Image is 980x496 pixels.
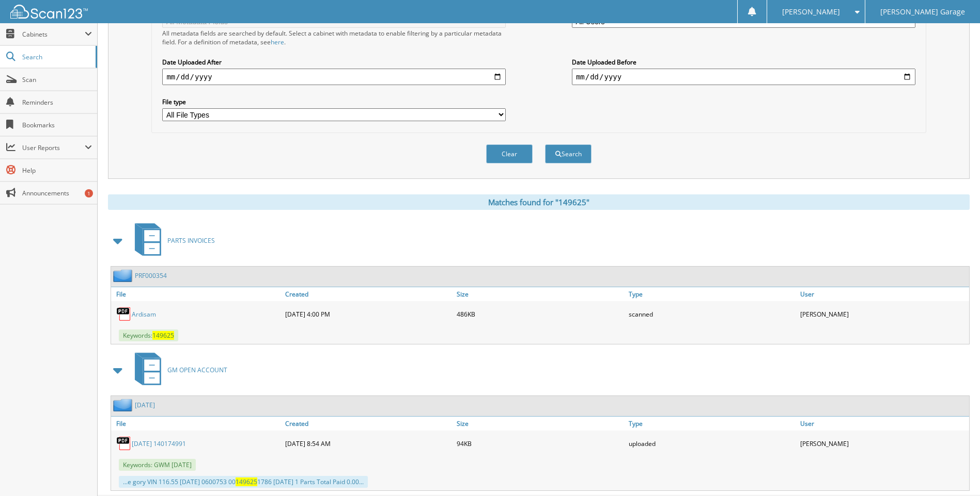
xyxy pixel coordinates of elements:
a: File [111,287,283,301]
label: Date Uploaded After [162,58,506,67]
span: Bookmarks [22,121,92,129]
div: ...e gory VIN 116.55 [DATE] 0600753 00 1786 [DATE] 1 Parts Total Paid 0.00... [119,476,368,488]
span: User Reports [22,143,85,152]
img: folder2.png [113,269,135,282]
label: Date Uploaded Before [572,58,915,67]
img: folder2.png [113,399,135,411]
div: [PERSON_NAME] [798,433,969,454]
div: [DATE] 8:54 AM [283,433,454,454]
div: [PERSON_NAME] [798,304,969,324]
div: All metadata fields are searched by default. Select a cabinet with metadata to enable filtering b... [162,29,506,46]
span: [PERSON_NAME] [782,9,840,15]
div: scanned [626,304,798,324]
a: [DATE] 140174991 [132,439,186,448]
input: start [162,69,506,85]
a: Type [626,287,798,301]
span: PARTS INVOICES [167,236,215,245]
a: here [271,38,284,46]
button: Search [545,144,592,163]
span: Reminders [22,98,92,107]
button: Clear [486,144,533,163]
a: User [798,417,969,431]
img: PDF.png [116,436,132,451]
a: Created [283,417,454,431]
span: Search [22,53,90,61]
a: PRF000354 [135,271,167,280]
span: 149625 [236,477,257,486]
input: end [572,69,915,85]
a: Type [626,417,798,431]
label: File type [162,97,506,106]
iframe: Chat Widget [928,447,980,496]
div: 94KB [454,433,626,454]
a: File [111,417,283,431]
div: Matches found for "149625" [108,194,970,210]
a: PARTS INVOICES [129,220,215,261]
div: 1 [85,189,93,197]
a: Ardisam [132,310,156,319]
div: 486KB [454,304,626,324]
span: Cabinets [22,30,85,39]
span: Keywords: GWM [DATE] [119,459,196,471]
div: uploaded [626,433,798,454]
img: scan123-logo-white.svg [10,5,88,19]
a: Size [454,417,626,431]
span: Announcements [22,189,92,197]
a: [DATE] [135,401,155,409]
div: [DATE] 4:00 PM [283,304,454,324]
span: Keywords: [119,329,178,341]
a: GM OPEN ACCOUNT [129,350,227,390]
span: Help [22,166,92,175]
span: 149625 [152,331,174,340]
a: Created [283,287,454,301]
span: Scan [22,75,92,84]
span: [PERSON_NAME] Garage [880,9,965,15]
img: PDF.png [116,306,132,322]
span: GM OPEN ACCOUNT [167,366,227,374]
a: Size [454,287,626,301]
a: User [798,287,969,301]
